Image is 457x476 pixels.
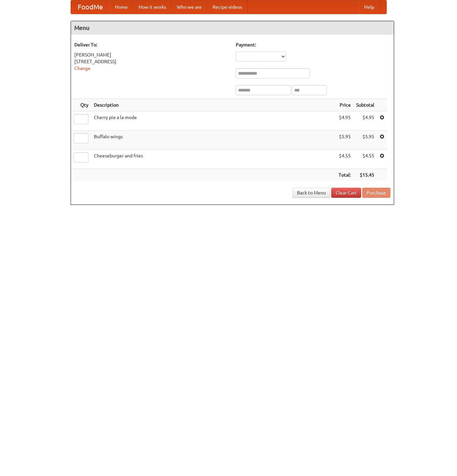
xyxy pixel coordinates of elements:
a: Who we are [172,0,207,14]
h5: Deliver To: [74,41,229,48]
a: Back to Menu [293,188,330,198]
a: Change [74,66,90,71]
td: $4.55 [353,150,377,169]
div: [STREET_ADDRESS] [74,58,229,65]
a: Recipe videos [207,0,247,14]
td: $4.95 [353,111,377,131]
td: $5.95 [336,131,353,150]
td: $4.95 [336,111,353,131]
th: $15.45 [353,169,377,181]
a: Home [110,0,133,14]
a: FoodMe [71,0,110,14]
td: Cheeseburger and fries [91,150,336,169]
a: Help [359,0,380,14]
a: Clear Cart [331,188,361,198]
div: [PERSON_NAME] [74,51,229,58]
td: Cherry pie a la mode [91,111,336,131]
h4: Menu [71,21,394,35]
th: Price [336,99,353,111]
td: $5.95 [353,131,377,150]
th: Subtotal [353,99,377,111]
td: Buffalo wings [91,131,336,150]
button: Purchase [362,188,390,198]
th: Description [91,99,336,111]
th: Qty [71,99,91,111]
a: How it works [133,0,172,14]
h5: Payment: [236,41,390,48]
th: Total: [336,169,353,181]
td: $4.55 [336,150,353,169]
